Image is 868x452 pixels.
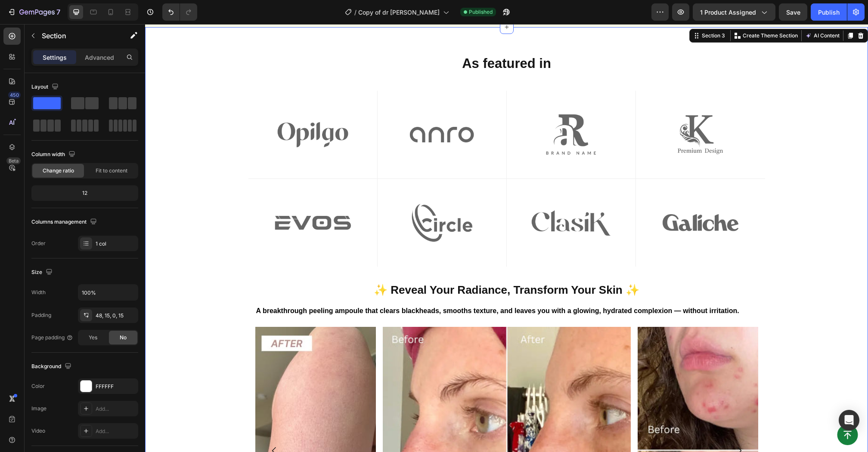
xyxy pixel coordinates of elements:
img: Alt Image [497,72,614,149]
iframe: To enrich screen reader interactions, please activate Accessibility in Grammarly extension settings [145,24,868,452]
p: Settings [43,53,67,62]
span: Copy of dr [PERSON_NAME] [358,8,440,17]
div: Domain: [DOMAIN_NAME] [22,22,95,29]
div: Keywords by Traffic [95,51,145,56]
div: Video [31,427,45,435]
img: Alt Image [497,160,614,237]
div: 48, 15, 0, 15 [96,312,136,320]
div: Open Intercom Messenger [839,410,859,430]
p: 7 [56,7,60,17]
strong: A breakthrough peeling ampoule that clears blackheads, smooths texture, and leaves you with a glo... [111,283,594,290]
div: Add... [96,427,136,435]
div: 1 col [96,240,136,248]
button: Save [779,3,807,21]
p: Create Theme Section [598,8,653,15]
div: Layout [31,81,60,93]
div: v 4.0.25 [24,14,42,21]
img: Alt Image [368,72,484,149]
div: Order [31,240,46,247]
img: tab_domain_overview_orange.svg [23,50,30,57]
div: Undo/Redo [162,3,197,21]
img: Alt Image [110,72,226,149]
div: Size [31,267,54,278]
div: Column width [31,149,77,160]
div: 450 [8,92,21,98]
div: Image [31,405,46,412]
strong: As featured in [317,32,406,47]
div: Domain Overview [33,51,77,56]
button: AI Content [658,6,696,17]
span: Published [469,8,493,16]
span: No [120,334,127,341]
button: 7 [3,3,64,21]
input: Auto [78,285,138,300]
div: Columns management [31,216,99,228]
span: 1 product assigned [700,8,756,17]
div: Color [31,382,45,390]
span: Fit to content [96,167,127,175]
div: Section 3 [555,8,582,15]
div: FFFFFF [96,383,136,391]
div: Publish [818,8,840,17]
button: 1 product assigned [693,3,775,21]
p: Advanced [85,53,114,62]
img: Alt Image [239,72,355,149]
img: website_grey.svg [14,22,21,29]
img: logo_orange.svg [14,14,21,21]
img: Alt Image [110,160,226,237]
div: Beta [6,157,21,164]
div: Padding [31,311,51,319]
img: Alt Image [368,160,484,237]
button: Publish [811,3,847,21]
img: tab_keywords_by_traffic_grey.svg [86,50,93,57]
span: Change ratio [43,167,74,175]
span: Save [786,9,800,16]
strong: ✨ Reveal Your Radiance, Transform Your Skin ✨ [229,259,494,272]
img: Alt Image [239,160,355,237]
div: Width [31,289,46,296]
div: Page padding [31,334,73,341]
div: Background [31,361,73,372]
span: Yes [89,334,97,341]
div: Add... [96,405,136,413]
div: 12 [33,187,136,199]
p: Section [42,31,112,41]
span: / [354,8,356,17]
